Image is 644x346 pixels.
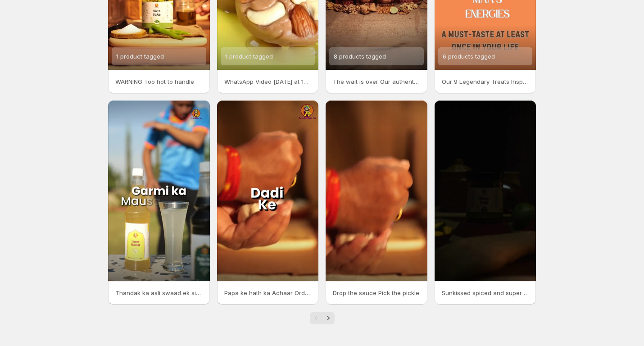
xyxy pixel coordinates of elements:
[334,53,386,60] span: 8 products tagged
[310,312,335,324] nav: Pagination
[333,77,420,86] p: The wait is over Our authentic Rajasthani snacks are now live on the website in brand new royal z...
[442,288,529,297] p: Sunkissed spiced and super tangymango pickle magic in every bite
[322,312,335,324] button: Next
[115,288,203,297] p: Thandak ka asli swaad ek sip mein Presenting our Sharbat Collection [GEOGRAPHIC_DATA] ki mithaas ...
[442,77,529,86] p: Our 9 Legendary Treats Inspired by [PERSON_NAME] Energies A must try treats atleast once in a lif...
[333,288,420,297] p: Drop the sauce Pick the pickle
[443,53,495,60] span: 6 products tagged
[116,53,164,60] span: 1 product tagged
[224,77,312,86] p: WhatsApp Video [DATE] at 150141
[115,77,203,86] p: WARNING Too hot to handle
[225,53,273,60] span: 1 product tagged
[224,288,312,297] p: Papa ke hath ka Achaar Order Now LINK IN BIO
